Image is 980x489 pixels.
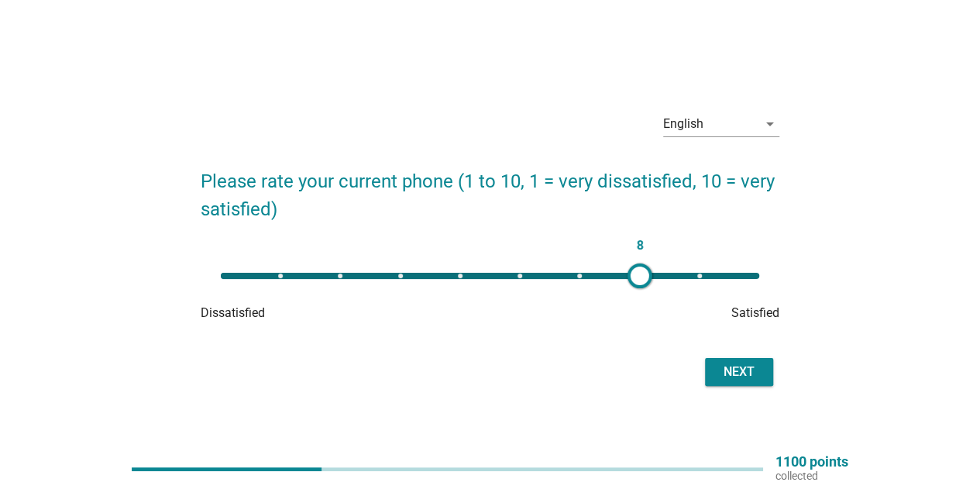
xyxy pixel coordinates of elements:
[663,117,703,131] div: English
[586,304,779,322] div: Satisfied
[705,358,773,386] button: Next
[717,363,761,381] div: Next
[201,304,394,322] div: Dissatisfied
[632,235,648,257] span: 8
[761,115,779,133] i: arrow_drop_down
[775,469,848,483] p: collected
[775,455,848,469] p: 1100 points
[201,152,779,223] h2: Please rate your current phone (1 to 10, 1 = very dissatisfied, 10 = very satisfied)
